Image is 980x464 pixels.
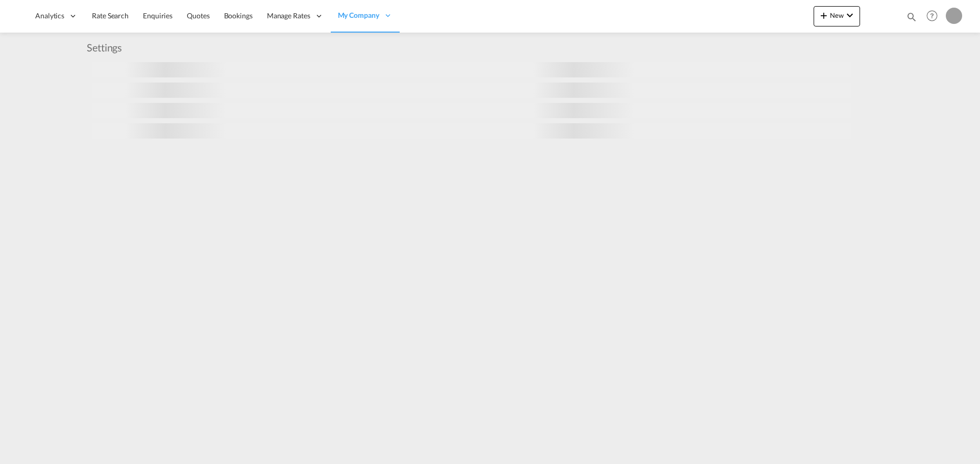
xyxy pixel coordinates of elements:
[338,10,379,20] span: My Company
[224,11,253,20] span: Bookings
[814,6,860,26] button: icon-plus 400-fgNewicon-chevron-down
[906,11,917,26] div: icon-magnify
[87,40,127,54] div: Settings
[143,11,173,20] span: Enquiries
[818,11,856,19] span: New
[923,7,946,25] div: Help
[187,11,209,20] span: Quotes
[923,7,941,24] span: Help
[35,11,64,21] span: Analytics
[818,9,830,21] md-icon: icon-plus 400-fg
[844,9,856,21] md-icon: icon-chevron-down
[906,11,917,22] md-icon: icon-magnify
[92,11,129,20] span: Rate Search
[267,11,310,21] span: Manage Rates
